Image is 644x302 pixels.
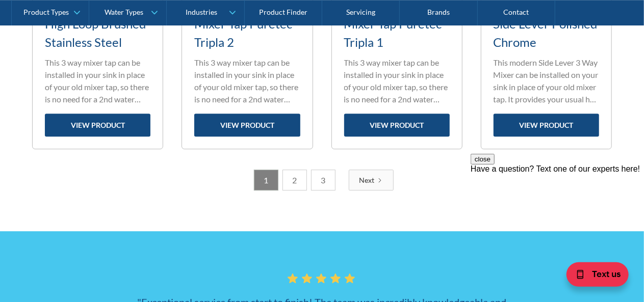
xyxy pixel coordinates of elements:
div: Product Types [23,8,69,17]
div: List [32,170,612,190]
p: This modern Side Lever 3 Way Mixer can be installed on your sink in place of your old mixer tap. ... [494,57,599,105]
a: view product [45,114,150,136]
p: This 3 way mixer tap can be installed in your sink in place of your old mixer tap, so there is no... [344,57,450,105]
div: Water Types [105,8,143,17]
a: view product [494,114,599,136]
a: 3 [311,170,336,190]
a: view product [344,114,450,136]
iframe: podium webchat widget bubble [542,251,644,302]
a: 1 [254,170,278,190]
p: This 3 way mixer tap can be installed in your sink in place of your old mixer tap, so there is no... [194,57,300,105]
a: view product [194,114,300,136]
p: This 3 way mixer tap can be installed in your sink in place of your old mixer tap, so there is no... [45,57,150,105]
div: Industries [186,8,217,17]
div: Next [359,175,375,185]
a: Next Page [349,170,394,190]
a: 2 [282,170,307,190]
iframe: podium webchat widget prompt [471,154,644,264]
